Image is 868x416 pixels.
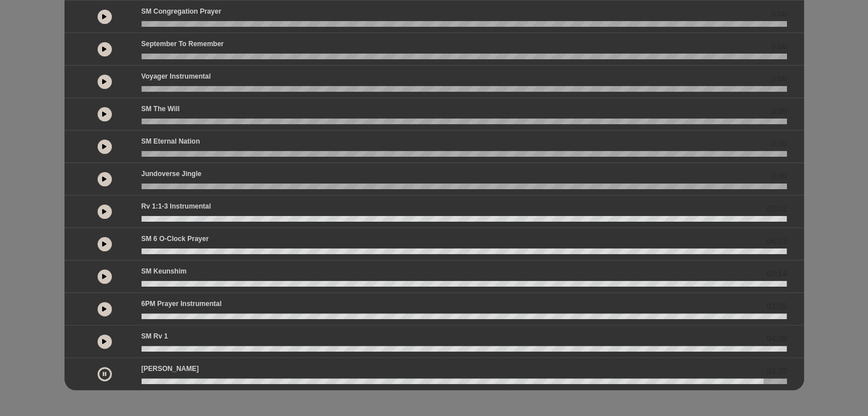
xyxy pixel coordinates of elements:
span: 04:27 [766,235,786,247]
p: SM Congregation Prayer [142,6,221,17]
p: September to Remember [142,39,224,49]
span: 0.00 [771,105,786,117]
p: Voyager Instrumental [142,71,211,81]
span: 02:02 [766,203,786,215]
span: 0.00 [771,73,786,85]
span: 0.00 [771,40,786,52]
p: Jundoverse Jingle [142,169,201,179]
p: SM The Will [142,104,180,114]
p: SM Eternal Nation [142,136,200,146]
p: 6PM Prayer Instrumental [142,299,222,309]
p: SM Keunshim [142,266,187,276]
span: 0.00 [771,170,786,182]
p: SM Rv 1 [142,331,168,341]
span: 02:14 [766,268,786,280]
span: 04:09 [766,333,786,345]
span: 0.00 [771,8,786,20]
span: 0.00 [771,138,786,150]
span: 03:20 [766,365,786,377]
p: Rv 1:1-3 Instrumental [142,201,211,211]
span: 01:55 [766,300,786,312]
p: SM 6 o-clock prayer [142,234,209,244]
p: [PERSON_NAME] [142,364,199,374]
